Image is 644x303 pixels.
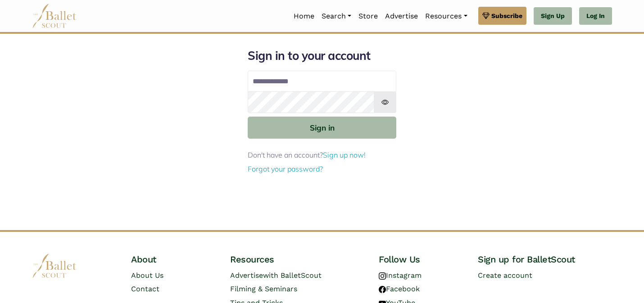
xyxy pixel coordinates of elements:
span: Subscribe [491,11,522,21]
h1: Sign in to your account [248,48,396,63]
a: Resources [422,7,471,26]
img: instagram logo [379,272,386,280]
a: Create account [478,271,532,280]
h4: Resources [230,253,364,265]
img: facebook logo [379,286,386,293]
a: Subscribe [478,7,526,25]
h4: Sign up for BalletScout [478,253,612,265]
a: Sign up now! [323,150,366,159]
a: Home [290,7,318,26]
a: Contact [131,285,159,293]
a: Forgot your password? [248,164,323,173]
a: Log In [579,7,612,25]
img: logo [32,253,77,278]
a: Advertise [381,7,422,26]
p: Don't have an account? [248,149,396,161]
a: Sign Up [534,7,572,25]
h4: Follow Us [379,253,463,265]
span: with BalletScout [263,271,322,280]
a: Store [355,7,381,26]
a: Advertisewith BalletScout [230,271,322,280]
a: Instagram [379,271,422,280]
a: Search [318,7,355,26]
h4: About [131,253,216,265]
img: gem.svg [482,11,490,21]
button: Sign in [248,117,396,139]
a: About Us [131,271,163,280]
a: Facebook [379,285,420,293]
a: Filming & Seminars [230,285,297,293]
